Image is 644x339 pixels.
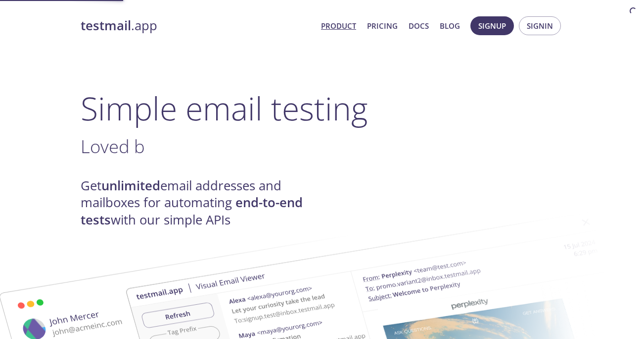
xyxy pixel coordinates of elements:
[440,19,460,32] a: Blog
[478,19,506,32] span: Signup
[81,194,303,228] strong: end-to-end tests
[81,89,563,127] h1: Simple email testing
[470,16,514,35] button: Signup
[409,19,429,32] a: Docs
[81,177,322,228] h4: Get email addresses and mailboxes for automating with our simple APIs
[367,19,398,32] a: Pricing
[81,17,313,34] a: testmail.app
[81,134,145,159] span: Loved b
[81,17,131,34] strong: testmail
[527,19,553,32] span: Signin
[321,19,356,32] a: Product
[519,16,561,35] button: Signin
[101,177,160,194] strong: unlimited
